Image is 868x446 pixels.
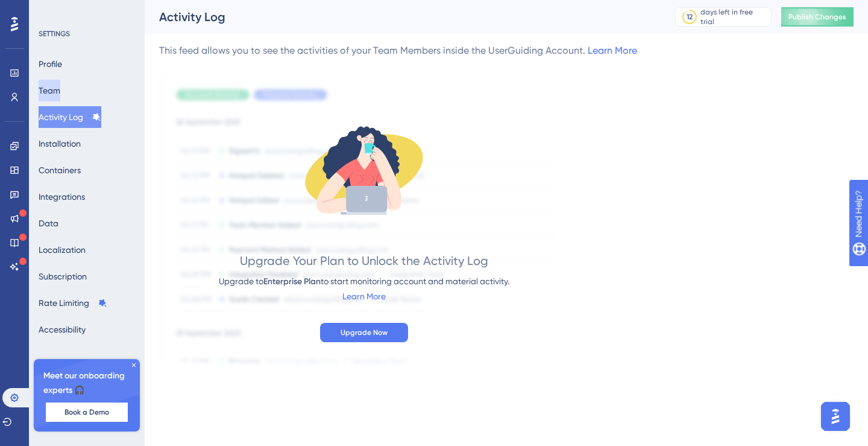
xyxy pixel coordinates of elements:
[39,292,107,314] button: Rate Limiting
[46,403,128,422] button: Book a Demo
[39,159,81,181] button: Containers
[687,12,693,22] div: 12
[29,3,76,18] span: Need Help?
[788,12,846,22] span: Publish Changes
[39,239,86,261] button: Localization
[39,53,62,75] button: Profile
[159,8,645,25] div: Activity Log
[700,7,767,27] div: days left in free trial
[39,266,87,287] button: Subscription
[39,186,85,208] button: Integrations
[263,276,321,287] span: Enterprise Plan
[39,106,101,128] button: Activity Log
[159,43,637,58] div: This feed allows you to see the activities of your Team Members inside the UserGuiding Account.
[781,7,854,27] button: Publish Changes
[588,45,637,56] a: Learn More
[39,80,60,101] button: Team
[39,133,81,155] button: Installation
[64,407,109,417] span: Book a Demo
[342,291,386,301] a: Learn More
[320,323,408,342] button: Upgrade Now
[817,398,854,435] iframe: UserGuiding AI Assistant Launcher
[43,369,130,398] span: Meet our onboarding experts 🎧
[39,212,58,234] button: Data
[240,252,488,269] div: Upgrade Your Plan to Unlock the Activity Log
[39,319,86,340] button: Accessibility
[39,29,136,39] div: SETTINGS
[219,274,509,289] div: Upgrade to to start monitoring account and material activity.
[341,328,388,337] span: Upgrade Now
